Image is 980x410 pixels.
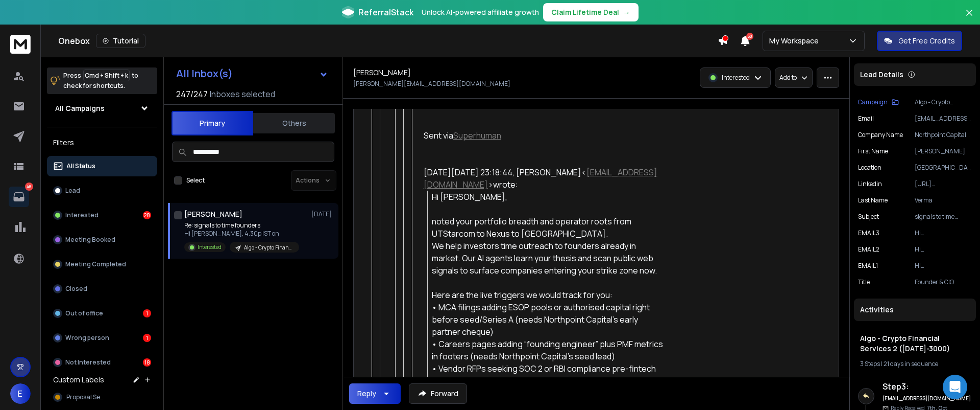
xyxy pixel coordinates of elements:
[47,135,157,150] h3: Filters
[858,147,888,155] p: First Name
[65,334,109,342] p: Wrong person
[184,209,242,219] h1: [PERSON_NAME]
[422,7,539,17] p: Unlock AI-powered affiliate growth
[915,115,972,123] p: [EMAIL_ADDRESS][DOMAIN_NAME]
[143,358,151,367] div: 18
[171,111,253,135] button: Primary
[10,383,31,404] button: E
[349,383,401,404] button: Reply
[65,260,126,268] p: Meeting Completed
[915,98,972,106] p: Algo - Crypto Financial Services 2 ([DATE]-3000)
[860,359,880,368] span: 3 Steps
[898,36,955,46] p: Get Free Credits
[47,303,157,324] button: Out of office1
[65,358,111,367] p: Not Interested
[915,147,972,155] p: [PERSON_NAME]
[883,395,972,402] h6: [EMAIL_ADDRESS][DOMAIN_NAME]
[409,383,467,404] button: Forward
[915,278,972,286] p: Founder & CIO
[357,389,376,399] div: Reply
[311,210,334,218] p: [DATE]
[47,279,157,299] button: Closed
[858,115,874,123] p: Email
[860,360,970,368] div: |
[883,380,972,393] h6: Step 3 :
[25,183,33,191] p: 48
[65,187,80,195] p: Lead
[9,187,29,207] a: 48
[244,244,293,252] p: Algo - Crypto Financial Services 2 ([DATE]-3000)
[858,98,899,106] button: Campaign
[884,359,938,368] span: 21 days in sequence
[858,245,879,254] p: EMAIL2
[915,245,972,254] p: Hi [PERSON_NAME], following up on the note below. Your Bangalore base and speed focus suggest [GE...
[858,278,870,286] p: title
[858,229,879,237] p: EMAIL3
[63,71,138,91] p: Press to check for shortcuts.
[210,88,275,100] h3: Inboxes selected
[96,34,145,48] button: Tutorial
[915,164,972,172] p: [GEOGRAPHIC_DATA], [GEOGRAPHIC_DATA], [GEOGRAPHIC_DATA]
[53,375,104,385] h3: Custom Labels
[65,309,103,317] p: Out of office
[543,3,639,21] button: Claim Lifetime Deal→
[65,236,115,244] p: Meeting Booked
[860,333,970,354] h1: Algo - Crypto Financial Services 2 ([DATE]-3000)
[963,6,976,31] button: Close banner
[769,36,823,46] p: My Workspace
[453,130,501,141] a: Superhuman
[915,180,972,188] p: [URL][DOMAIN_NAME]
[915,196,972,204] p: Verma
[184,221,299,230] p: Re: signals to time founders
[915,229,972,237] p: Hi [PERSON_NAME], quick nudge on the sample run. Happy to tailor it to seed and post-PMF triggers...
[176,69,233,79] h1: All Inbox(s)
[47,254,157,275] button: Meeting Completed
[915,131,972,139] p: Northpoint Capital Management
[47,98,157,119] button: All Campaigns
[66,162,95,170] p: All Status
[47,180,157,201] button: Lead
[143,211,151,219] div: 28
[143,309,151,317] div: 1
[854,299,976,321] div: Activities
[47,387,157,407] button: Proposal Sent
[424,129,666,142] div: Sent via
[55,103,105,113] h1: All Campaigns
[623,7,630,17] span: →
[858,131,903,139] p: Company Name
[353,80,510,88] p: [PERSON_NAME][EMAIL_ADDRESS][DOMAIN_NAME]
[353,67,411,78] h1: [PERSON_NAME]
[860,70,903,80] p: Lead Details
[858,164,881,172] p: location
[198,243,222,251] p: Interested
[47,328,157,348] button: Wrong person1
[358,6,413,18] span: ReferralStack
[66,393,107,401] span: Proposal Sent
[746,33,753,40] span: 50
[858,98,888,106] p: Campaign
[47,205,157,225] button: Interested28
[176,88,208,100] span: 247 / 247
[858,180,882,188] p: linkedin
[143,334,151,342] div: 1
[915,262,972,270] p: Hi [PERSON_NAME], noted your portfolio breadth and operator roots from UTStarcom to Nexus to [GEO...
[83,70,130,81] span: Cmd + Shift + k
[858,196,888,204] p: Last Name
[186,176,205,185] label: Select
[58,34,718,48] div: Onebox
[47,352,157,373] button: Not Interested18
[47,156,157,176] button: All Status
[877,31,962,51] button: Get Free Credits
[943,375,967,399] div: Open Intercom Messenger
[858,213,879,221] p: Subject
[858,262,878,270] p: EMAIL1
[47,230,157,250] button: Meeting Booked
[722,74,750,82] p: Interested
[184,230,299,238] p: Hi [PERSON_NAME], 4.30p IST on
[168,63,336,84] button: All Inbox(s)
[65,285,87,293] p: Closed
[65,211,99,219] p: Interested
